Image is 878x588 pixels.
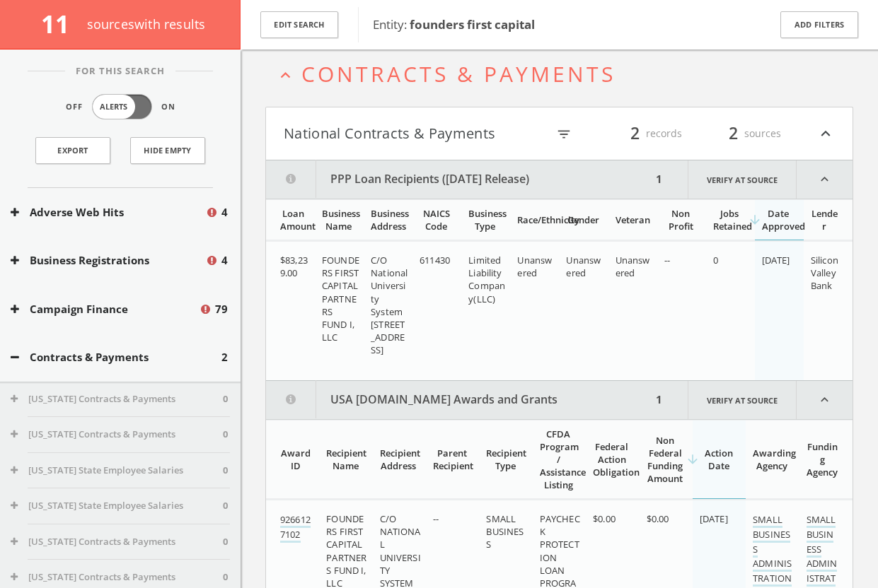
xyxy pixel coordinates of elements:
[762,207,795,233] div: Date Approved
[276,66,295,85] i: expand_less
[517,254,552,279] span: Unanswered
[593,512,616,525] span: $0.00
[722,121,744,146] span: 2
[260,11,338,39] button: Edit Search
[66,101,83,113] span: Off
[713,207,746,233] div: Jobs Retained
[223,464,228,478] span: 0
[616,213,649,226] div: Veteran
[380,447,417,472] div: Recipient Address
[11,428,223,442] button: [US_STATE] Contracts & Payments
[468,254,505,305] span: Limited Liability Company(LLC)
[811,254,838,292] span: Silicon Valley Bank
[221,349,228,365] span: 2
[322,207,355,233] div: Business Name
[517,213,550,226] div: Race/Ethnicity
[688,160,797,199] a: Verify at source
[664,207,698,233] div: Non Profit
[652,381,666,419] div: 1
[11,464,223,478] button: [US_STATE] State Employee Salaries
[753,447,790,472] div: Awarding Agency
[371,254,408,356] span: C/O National University System [STREET_ADDRESS]
[686,452,700,466] i: arrow_downward
[280,513,311,543] a: 9266127102
[540,428,577,491] div: CFDA Program / Assistance Listing
[266,241,853,380] div: grid
[223,535,228,549] span: 0
[420,207,453,233] div: NAICS Code
[41,7,81,40] span: 11
[11,499,223,513] button: [US_STATE] State Employee Salaries
[301,59,616,88] span: Contracts & Payments
[326,447,364,472] div: Recipient Name
[284,122,547,146] button: National Contracts & Payments
[433,512,439,525] span: --
[713,254,718,266] span: 0
[420,254,450,266] span: 611430
[65,64,175,78] span: For This Search
[556,127,572,142] i: filter_list
[647,434,684,485] div: Non Federal Funding Amount
[652,160,666,199] div: 1
[486,512,524,551] span: SMALL BUSINESS
[266,160,652,199] button: PPP Loan Recipients ([DATE] Release)
[780,11,858,39] button: Add Filters
[223,392,228,406] span: 0
[597,122,682,146] div: records
[35,137,110,164] a: Export
[223,428,228,442] span: 0
[266,381,652,419] button: USA [DOMAIN_NAME] Awards and Grants
[371,207,404,233] div: Business Address
[223,499,228,513] span: 0
[566,213,599,226] div: Gender
[280,254,308,279] span: $83,239.00
[87,16,206,33] span: source s with results
[223,570,228,584] span: 0
[624,121,646,146] span: 2
[816,122,835,146] i: expand_less
[468,207,502,233] div: Business Type
[221,252,228,269] span: 4
[322,254,359,343] span: FOUNDERS FIRST CAPITAL PARTNERS FUND I, LLC
[807,440,838,478] div: Funding Agency
[280,207,306,233] div: Loan Amount
[700,447,737,472] div: Action Date
[161,101,175,113] span: On
[215,301,228,317] span: 79
[11,570,223,584] button: [US_STATE] Contracts & Payments
[593,440,630,478] div: Federal Action Obligation
[11,301,199,317] button: Campaign Finance
[11,349,221,365] button: Contracts & Payments
[566,254,601,279] span: Unanswered
[276,62,853,86] button: expand_lessContracts & Payments
[688,381,797,419] a: Verify at source
[486,447,524,472] div: Recipient Type
[11,392,223,406] button: [US_STATE] Contracts & Payments
[696,122,781,146] div: sources
[811,207,838,233] div: Lender
[11,204,205,220] button: Adverse Web Hits
[797,160,853,199] i: expand_less
[700,512,728,525] span: [DATE]
[280,447,311,472] div: Award ID
[797,381,853,419] i: expand_less
[11,252,205,269] button: Business Registrations
[748,213,762,227] i: arrow_downward
[616,254,650,279] span: Unanswered
[410,16,535,33] b: founders first capital
[11,535,223,549] button: [US_STATE] Contracts & Payments
[762,254,790,266] span: [DATE]
[373,16,535,33] span: Entity:
[647,512,669,525] span: $0.00
[221,204,228,220] span: 4
[664,254,670,266] span: --
[433,447,470,472] div: Parent Recipient
[130,137,205,164] button: Hide Empty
